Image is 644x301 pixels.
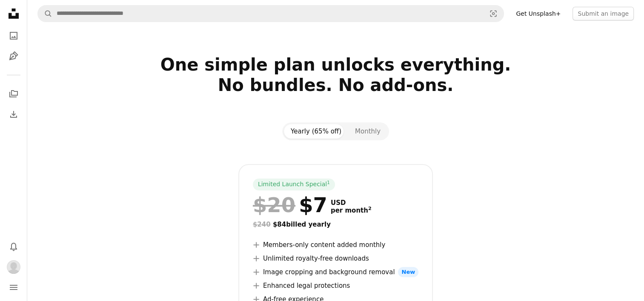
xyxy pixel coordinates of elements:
span: $240 [253,221,271,228]
button: Profile [5,258,22,275]
img: Avatar of user Ginger Longworth [7,260,20,274]
h2: One simple plan unlocks everything. No bundles. No add-ons. [60,54,612,116]
a: Get Unsplash+ [511,7,566,20]
a: Photos [5,27,22,44]
li: Enhanced legal protections [253,281,418,291]
span: USD [331,199,372,207]
a: Download History [5,106,22,123]
div: $7 [253,194,327,216]
span: New [398,267,418,277]
button: Submit an image [572,7,634,20]
span: per month [331,207,372,214]
button: Menu [5,279,22,296]
button: Notifications [5,238,22,255]
sup: 1 [327,180,330,185]
li: Members-only content added monthly [253,240,418,250]
li: Image cropping and background removal [253,267,418,277]
form: Find visuals sitewide [37,5,504,22]
a: 1 [325,180,332,189]
span: $20 [253,194,295,216]
a: Home — Unsplash [5,5,22,24]
a: 2 [366,207,373,214]
sup: 2 [368,206,372,211]
div: Limited Launch Special [253,179,335,190]
button: Search Unsplash [38,6,52,22]
button: Yearly (65% off) [284,124,348,139]
a: Illustrations [5,48,22,65]
li: Unlimited royalty-free downloads [253,253,418,264]
div: $84 billed yearly [253,219,418,230]
button: Visual search [483,6,504,22]
a: Collections [5,85,22,102]
button: Monthly [348,124,387,139]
